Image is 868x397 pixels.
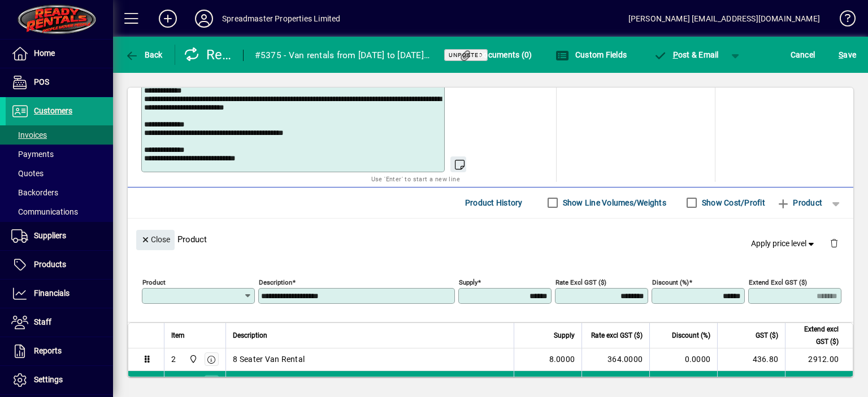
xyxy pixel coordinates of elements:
[6,280,113,308] a: Financials
[717,371,785,394] td: 298.20
[652,278,689,286] mat-label: Discount (%)
[11,130,47,139] span: Invoices
[222,10,340,28] div: Spreadmaster Properties Limited
[461,193,527,213] button: Product History
[6,251,113,279] a: Products
[34,106,72,115] span: Customers
[6,164,113,183] a: Quotes
[6,337,113,365] a: Reports
[34,346,62,355] span: Reports
[34,77,49,86] span: POS
[648,45,724,65] button: Post & Email
[554,329,575,342] span: Supply
[34,49,55,58] span: Home
[186,376,199,388] span: 965 State Highway 2
[171,329,185,342] span: Item
[233,376,309,387] span: 10 Seater Van Rental
[839,46,856,64] span: ave
[459,50,532,59] span: Documents (0)
[125,50,163,59] span: Back
[113,45,175,65] app-page-header-button: Back
[459,278,478,286] mat-label: Supply
[6,40,113,68] a: Home
[785,348,853,371] td: 2912.00
[771,193,828,213] button: Product
[141,230,170,249] span: Close
[233,329,267,342] span: Description
[591,329,643,342] span: Rate excl GST ($)
[6,125,113,145] a: Invoices
[555,50,627,59] span: Custom Fields
[561,197,666,208] label: Show Line Volumes/Weights
[11,188,58,197] span: Backorders
[791,46,815,64] span: Cancel
[555,278,606,286] mat-label: Rate excl GST ($)
[785,371,853,394] td: 1988.00
[589,376,643,387] div: 497.0000
[836,45,859,65] button: Save
[553,45,630,65] button: Custom Fields
[792,323,839,348] span: Extend excl GST ($)
[672,329,710,342] span: Discount (%)
[136,230,175,250] button: Close
[747,233,821,254] button: Apply price level
[11,169,44,178] span: Quotes
[6,202,113,221] a: Communications
[128,219,853,260] div: Product
[788,45,818,65] button: Cancel
[34,317,51,326] span: Staff
[673,50,678,59] span: P
[756,329,778,342] span: GST ($)
[186,353,199,365] span: 965 State Highway 2
[150,8,186,29] button: Add
[821,230,848,257] button: Delete
[142,278,166,286] mat-label: Product
[589,354,643,365] div: 364.0000
[549,354,575,365] span: 8.0000
[776,194,822,212] span: Product
[371,172,460,185] mat-hint: Use 'Enter' to start a new line
[749,278,807,286] mat-label: Extend excl GST ($)
[456,45,535,65] button: Documents (0)
[255,46,431,64] div: #5375 - Van rentals from [DATE] to [DATE] 8 x 8 Seaters KWN 865 (MA25G), KWY 695 (MA25G), KLM 163...
[700,197,765,208] label: Show Cost/Profit
[11,150,54,159] span: Payments
[628,10,820,28] div: [PERSON_NAME] [EMAIL_ADDRESS][DOMAIN_NAME]
[839,50,843,59] span: S
[233,354,305,365] span: 8 Seater Van Rental
[11,207,78,216] span: Communications
[649,348,717,371] td: 0.0000
[549,376,575,387] span: 4.0000
[34,289,70,298] span: Financials
[186,8,222,29] button: Profile
[133,234,177,244] app-page-header-button: Close
[171,376,176,387] div: 3
[34,375,63,384] span: Settings
[6,366,113,394] a: Settings
[6,145,113,164] a: Payments
[34,260,66,269] span: Products
[6,183,113,202] a: Backorders
[649,371,717,394] td: 0.0000
[6,308,113,337] a: Staff
[653,50,719,59] span: ost & Email
[184,46,232,64] div: Recurring Customer Invoice
[831,2,854,39] a: Knowledge Base
[171,354,176,365] div: 2
[465,194,523,212] span: Product History
[259,278,292,286] mat-label: Description
[751,238,817,250] span: Apply price level
[717,348,785,371] td: 436.80
[34,231,66,240] span: Suppliers
[6,68,113,97] a: POS
[821,238,848,248] app-page-header-button: Delete
[122,45,166,65] button: Back
[6,222,113,250] a: Suppliers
